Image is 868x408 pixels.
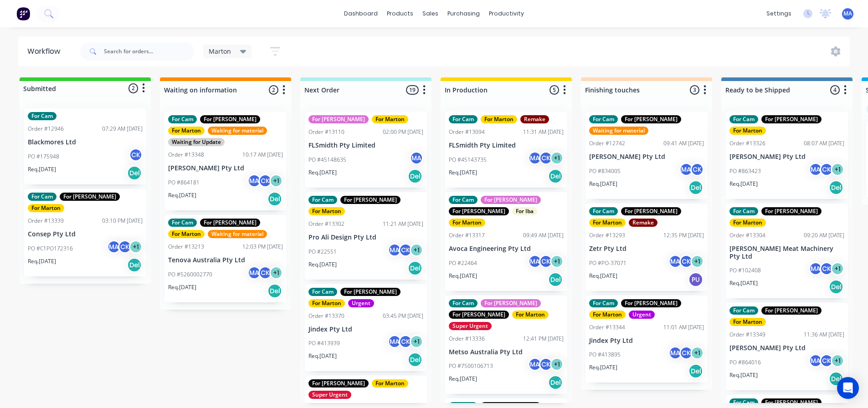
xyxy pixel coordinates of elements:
div: For [PERSON_NAME] [200,115,260,123]
div: Del [688,364,703,378]
div: 12:35 PM [DATE] [663,231,704,240]
div: 11:21 AM [DATE] [383,220,423,228]
div: 03:10 PM [DATE] [102,217,143,225]
div: For Cam [729,207,758,215]
div: 10:17 AM [DATE] [242,151,283,159]
div: MA [528,151,542,165]
div: For Marton [729,127,766,135]
div: For Cam [729,398,758,407]
div: MA [809,163,822,176]
div: 11:36 AM [DATE] [804,331,844,339]
div: 07:29 AM [DATE] [102,125,143,133]
div: CK [258,266,272,280]
div: For Cam [729,115,758,123]
div: For CamFor [PERSON_NAME]For MartonOrder #1330211:21 AM [DATE]Pro Ali Design Pty LtdPO #22551MACK+... [305,192,427,280]
div: For CamFor [PERSON_NAME]For MartonWaiting for materialWaiting for UpdateOrder #1334810:17 AM [DAT... [164,112,287,210]
div: CK [399,335,412,348]
div: CK [820,354,833,367]
p: PO #834005 [589,167,621,175]
div: For [PERSON_NAME] [308,379,369,388]
div: Super Urgent [449,322,492,330]
div: For [PERSON_NAME] [761,207,822,215]
div: 09:20 AM [DATE] [804,231,844,240]
img: Factory [16,7,30,20]
div: For CamFor [PERSON_NAME]Waiting for materialOrder #1274209:41 AM [DATE][PERSON_NAME] Pty LtdPO #8... [586,112,708,199]
div: 03:45 PM [DATE] [383,312,423,320]
p: Req. [DATE] [168,191,196,199]
div: CK [679,255,693,268]
p: Pro Ali Design Pty Ltd [308,234,423,241]
div: PU [688,272,703,287]
div: For [PERSON_NAME] [621,207,681,215]
div: + 1 [550,255,564,268]
div: For Marton [729,219,766,227]
div: For Iba [512,207,537,215]
div: Order #13339 [28,217,64,225]
p: [PERSON_NAME] Pty Ltd [168,164,283,172]
div: 11:31 AM [DATE] [523,128,564,136]
div: CK [539,255,553,268]
div: Remake [520,115,549,123]
div: + 1 [831,163,844,176]
p: Req. [DATE] [589,180,617,188]
p: Req. [DATE] [28,257,56,265]
p: [PERSON_NAME] Pty Ltd [589,153,704,161]
div: For Cam [28,193,56,201]
div: + 1 [269,174,283,188]
div: 09:49 AM [DATE] [523,231,564,240]
div: + 1 [690,255,704,268]
div: Order #13304 [729,231,765,240]
div: For Marton [589,219,626,227]
div: For CamFor [PERSON_NAME]For MartonOrder #1333903:10 PM [DATE]Consep Pty LtdPO #C1PO172316MACK+1Re... [24,189,146,276]
p: PO #413895 [589,351,621,359]
p: Req. [DATE] [729,279,758,287]
div: CK [539,151,553,165]
div: CK [820,262,833,275]
div: For CamFor [PERSON_NAME]For [PERSON_NAME]For MartonSuper UrgentOrder #1333612:41 PM [DATE]Metso A... [445,296,567,394]
div: For Marton [449,219,485,227]
span: MA [843,10,852,18]
div: products [382,7,418,20]
div: CK [820,163,833,176]
div: MA [247,174,261,188]
p: Req. [DATE] [449,272,477,280]
p: Req. [DATE] [589,363,617,372]
div: Del [267,284,282,298]
div: For CamFor [PERSON_NAME]For MartonOrder #1332608:07 AM [DATE][PERSON_NAME] Pty LtdPO #863423MACK+... [726,112,848,199]
div: Order #13293 [589,231,625,240]
div: For Cam [729,306,758,315]
div: For Marton [308,299,345,307]
div: For [PERSON_NAME] [449,207,509,215]
div: Super Urgent [308,391,351,399]
div: 02:00 PM [DATE] [383,128,423,136]
p: Metso Australia Pty Ltd [449,348,564,356]
p: PO #863423 [729,167,761,175]
div: Order #13348 [168,151,204,159]
div: MA [668,255,682,268]
div: purchasing [443,7,484,20]
p: Consep Pty Ltd [28,230,143,238]
div: Waiting for Update [168,138,225,146]
p: FLSmidth Pty Limited [308,142,423,149]
div: + 1 [410,335,423,348]
div: For CamFor [PERSON_NAME]For MartonWaiting for materialOrder #1321312:03 PM [DATE]Tenova Australia... [164,215,287,302]
div: 09:41 AM [DATE] [663,139,704,148]
div: Order #13344 [589,323,625,331]
div: For Cam [449,115,478,123]
input: Search for orders... [104,42,194,61]
div: Del [127,258,142,272]
div: Order #13336 [449,335,485,343]
div: Del [548,375,563,390]
div: For Marton [372,115,408,123]
p: PO #864016 [729,358,761,367]
div: For [PERSON_NAME] [308,115,369,123]
div: Order #13094 [449,128,485,136]
p: Req. [DATE] [308,352,337,360]
div: Urgent [629,311,655,319]
div: 08:07 AM [DATE] [804,139,844,148]
p: Blackmores Ltd [28,138,143,146]
div: Del [829,180,843,195]
div: For Cam [589,207,618,215]
div: For Cam [168,219,197,227]
div: For Marton [168,127,205,135]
